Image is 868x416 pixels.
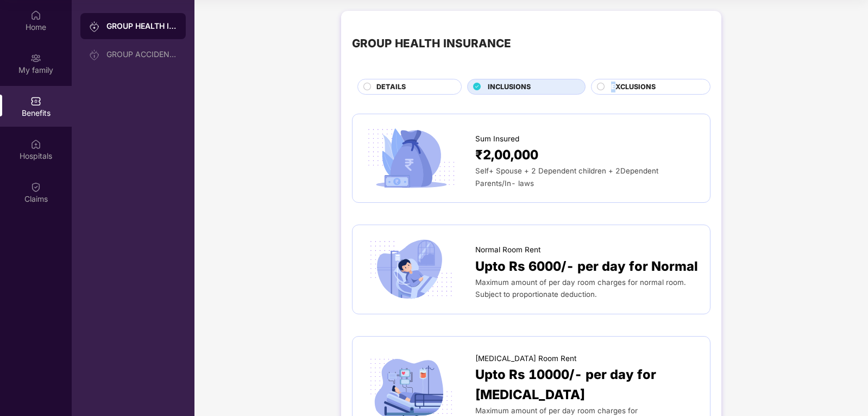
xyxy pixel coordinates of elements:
[106,21,177,32] div: GROUP HEALTH INSURANCE
[363,125,459,191] img: icon
[30,10,41,21] img: svg+xml;base64,PHN2ZyBpZD0iSG9tZSIgeG1sbnM9Imh0dHA6Ly93d3cudzMub3JnLzIwMDAvc3ZnIiB3aWR0aD0iMjAiIG...
[352,35,511,52] div: GROUP HEALTH INSURANCE
[475,133,519,145] span: Sum Insured
[475,353,576,364] span: [MEDICAL_DATA] Room Rent
[30,53,41,64] img: svg+xml;base64,PHN2ZyB3aWR0aD0iMjAiIGhlaWdodD0iMjAiIHZpZXdCb3g9IjAgMCAyMCAyMCIgZmlsbD0ibm9uZSIgeG...
[30,182,41,193] img: svg+xml;base64,PHN2ZyBpZD0iQ2xhaW0iIHhtbG5zPSJodHRwOi8vd3d3LnczLm9yZy8yMDAwL3N2ZyIgd2lkdGg9IjIwIi...
[89,49,100,60] img: svg+xml;base64,PHN2ZyB3aWR0aD0iMjAiIGhlaWdodD0iMjAiIHZpZXdCb3g9IjAgMCAyMCAyMCIgZmlsbD0ibm9uZSIgeG...
[475,278,686,299] span: Maximum amount of per day room charges for normal room. Subject to proportionate deduction.
[475,244,540,256] span: Normal Room Rent
[30,96,41,107] img: svg+xml;base64,PHN2ZyBpZD0iQmVuZWZpdHMiIHhtbG5zPSJodHRwOi8vd3d3LnczLm9yZy8yMDAwL3N2ZyIgd2lkdGg9Ij...
[475,145,538,165] span: ₹2,00,000
[475,166,658,187] span: Self+ Spouse + 2 Dependent children + 2Dependent Parents/In- laws
[30,139,41,150] img: svg+xml;base64,PHN2ZyBpZD0iSG9zcGl0YWxzIiB4bWxucz0iaHR0cDovL3d3dy53My5vcmcvMjAwMC9zdmciIHdpZHRoPS...
[89,21,100,32] img: svg+xml;base64,PHN2ZyB3aWR0aD0iMjAiIGhlaWdodD0iMjAiIHZpZXdCb3g9IjAgMCAyMCAyMCIgZmlsbD0ibm9uZSIgeG...
[475,256,698,276] span: Upto Rs 6000/- per day for Normal
[488,82,531,92] span: INCLUSIONS
[475,364,699,405] span: Upto Rs 10000/- per day for [MEDICAL_DATA]
[376,82,406,92] span: DETAILS
[106,50,177,59] div: GROUP ACCIDENTAL INSURANCE
[611,82,656,92] span: EXCLUSIONS
[363,236,459,302] img: icon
